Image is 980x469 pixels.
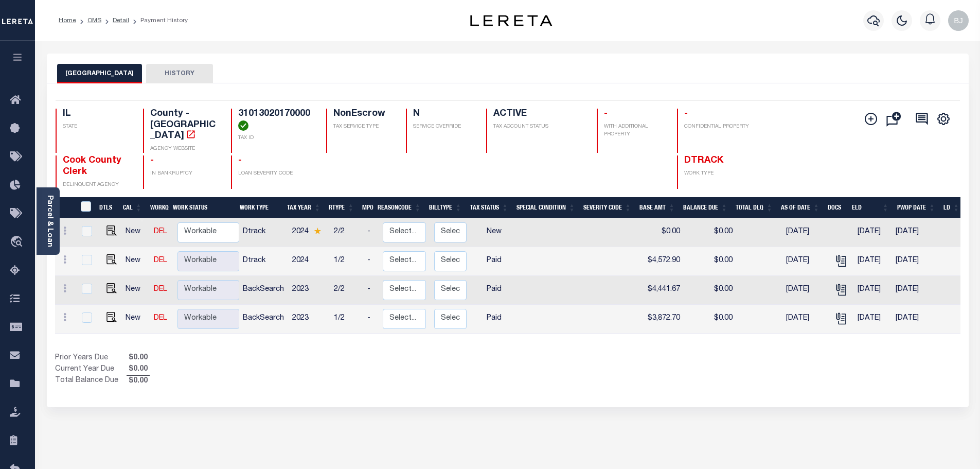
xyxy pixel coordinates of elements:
p: CONFIDENTIAL PROPERTY [684,123,753,131]
td: $0.00 [684,218,737,247]
p: IN BANKRUPTCY [150,170,219,178]
th: Total DLQ: activate to sort column ascending [732,197,777,218]
td: 2024 [288,247,330,276]
td: Dtrack [239,218,288,247]
td: Paid [471,247,517,276]
th: ReasonCode: activate to sort column ascending [373,197,425,218]
td: $0.00 [684,276,737,305]
td: Total Balance Due [55,375,127,387]
img: logo-dark.svg [470,15,553,26]
td: 2023 [288,305,330,334]
a: OMS [87,18,101,24]
td: 2/2 [330,276,363,305]
span: - [150,156,154,165]
li: Payment History [129,16,188,25]
td: [DATE] [853,218,892,247]
td: New [121,218,150,247]
h4: N [413,109,474,120]
td: [DATE] [853,247,892,276]
td: 2024 [288,218,330,247]
h4: County - [GEOGRAPHIC_DATA] [150,109,219,142]
img: Star.svg [314,228,321,234]
td: $0.00 [640,218,684,247]
td: 1/2 [330,247,363,276]
a: Detail [113,18,129,24]
button: [GEOGRAPHIC_DATA] [57,64,142,83]
th: Tax Year: activate to sort column ascending [283,197,325,218]
th: Tax Status: activate to sort column ascending [466,197,512,218]
td: - [363,276,379,305]
p: SERVICE OVERRIDE [413,123,474,131]
td: [DATE] [892,276,938,305]
span: - [238,156,242,165]
i: travel_explore [10,236,26,249]
th: RType: activate to sort column ascending [325,197,358,218]
th: MPO [358,197,373,218]
a: DEL [154,257,167,264]
td: $4,572.90 [640,247,684,276]
a: DEL [154,228,167,235]
p: WORK TYPE [684,170,753,178]
span: DTRACK [684,156,723,165]
td: [DATE] [892,247,938,276]
td: New [121,247,150,276]
span: $0.00 [127,353,150,364]
th: &nbsp; [75,197,96,218]
p: DELINQUENT AGENCY [63,181,131,189]
td: - [363,305,379,334]
td: - [363,218,379,247]
th: Work Type [236,197,283,218]
th: WorkQ [146,197,169,218]
th: &nbsp;&nbsp;&nbsp;&nbsp;&nbsp;&nbsp;&nbsp;&nbsp;&nbsp;&nbsp; [55,197,75,218]
td: [DATE] [782,218,829,247]
span: $0.00 [127,364,150,375]
td: [DATE] [892,305,938,334]
td: New [471,218,517,247]
td: [DATE] [782,305,829,334]
a: Home [59,18,76,24]
td: New [121,305,150,334]
img: svg+xml;base64,PHN2ZyB4bWxucz0iaHR0cDovL3d3dy53My5vcmcvMjAwMC9zdmciIHBvaW50ZXItZXZlbnRzPSJub25lIi... [948,10,969,31]
td: $3,872.70 [640,305,684,334]
th: Work Status [169,197,238,218]
td: [DATE] [892,218,938,247]
a: Parcel & Loan [46,195,53,247]
th: BillType: activate to sort column ascending [425,197,466,218]
th: Balance Due: activate to sort column ascending [679,197,732,218]
th: Base Amt: activate to sort column ascending [635,197,679,218]
td: New [121,276,150,305]
td: [DATE] [853,305,892,334]
th: As of Date: activate to sort column ascending [777,197,824,218]
td: 1/2 [330,305,363,334]
p: TAX ID [238,134,314,142]
th: PWOP Date: activate to sort column ascending [893,197,940,218]
h4: ACTIVE [493,109,584,120]
h4: IL [63,109,131,120]
td: Prior Years Due [55,353,127,364]
td: Paid [471,276,517,305]
a: DEL [154,286,167,293]
h4: NonEscrow [333,109,394,120]
td: 2/2 [330,218,363,247]
a: DEL [154,315,167,322]
td: BackSearch [239,276,288,305]
p: WITH ADDITIONAL PROPERTY [604,123,665,138]
td: $0.00 [684,247,737,276]
td: Paid [471,305,517,334]
td: 2023 [288,276,330,305]
p: AGENCY WEBSITE [150,145,219,153]
th: Special Condition: activate to sort column ascending [512,197,579,218]
span: - [604,109,608,118]
p: TAX SERVICE TYPE [333,123,394,131]
th: LD: activate to sort column ascending [939,197,964,218]
td: [DATE] [853,276,892,305]
td: [DATE] [782,247,829,276]
p: TAX ACCOUNT STATUS [493,123,584,131]
td: $4,441.67 [640,276,684,305]
h4: 31013020170000 [238,109,314,131]
td: [DATE] [782,276,829,305]
th: DTLS [95,197,119,218]
td: Dtrack [239,247,288,276]
th: CAL: activate to sort column ascending [119,197,146,218]
td: Current Year Due [55,364,127,375]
